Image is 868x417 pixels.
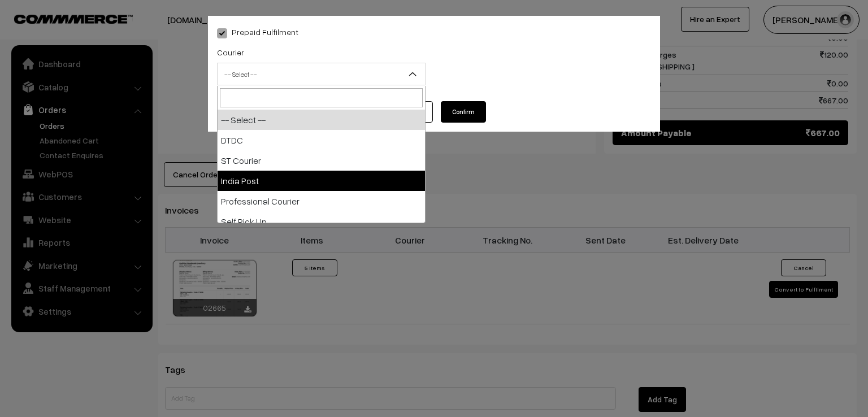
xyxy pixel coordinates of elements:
[217,63,426,85] span: -- Select --
[218,130,425,150] li: DTDC
[218,150,425,171] li: ST Courier
[218,64,425,84] span: -- Select --
[218,171,425,191] li: India Post
[218,110,425,130] li: -- Select --
[217,26,298,38] label: Prepaid Fulfilment
[217,46,244,58] label: Courier
[218,211,425,232] li: Self Pick Up
[441,101,486,123] button: Confirm
[218,191,425,211] li: Professional Courier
